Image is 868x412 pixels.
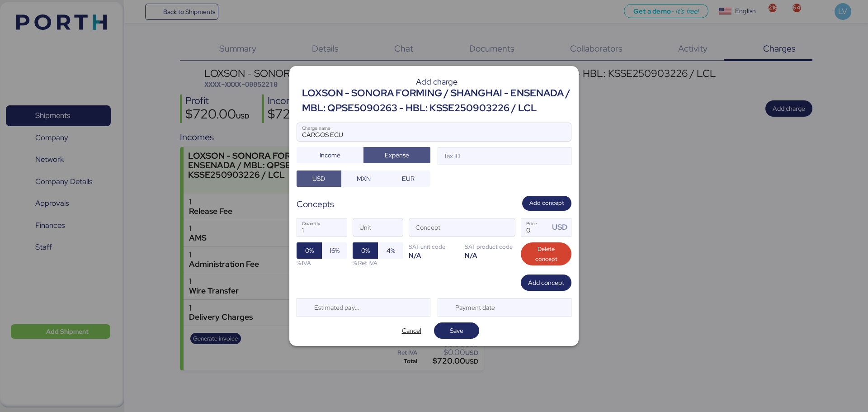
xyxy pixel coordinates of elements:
input: Concept [409,218,493,237]
span: 0% [361,245,370,256]
button: USD [297,170,341,187]
button: 16% [322,242,347,259]
div: SAT unit code [409,242,459,251]
div: LOXSON - SONORA FORMING / SHANGHAI - ENSENADA / MBL: QPSE5090263 - HBL: KSSE250903226 / LCL [302,86,571,115]
div: Concepts [297,198,334,211]
div: Tax ID [442,151,460,161]
span: Add concept [528,277,564,288]
button: Add concept [521,275,571,291]
button: Cancel [389,322,434,339]
input: Price [521,218,549,237]
button: ConceptConcept [496,220,515,239]
button: 4% [378,242,403,259]
button: 0% [353,242,378,259]
span: MXN [357,173,371,184]
input: Quantity [297,218,347,237]
span: Save [450,325,463,336]
button: Save [434,322,479,339]
div: % Ret IVA [353,259,403,267]
span: Cancel [402,325,421,336]
span: Income [320,150,340,161]
div: SAT product code [465,242,515,251]
span: USD [312,173,325,184]
div: % IVA [297,259,347,267]
span: 4% [387,245,395,256]
span: 0% [305,245,314,256]
button: Delete concept [521,242,571,266]
button: EUR [386,170,430,187]
div: N/A [465,251,515,260]
span: 16% [330,245,340,256]
input: Charge name [297,123,571,141]
span: Delete concept [528,244,564,264]
button: Expense [363,147,430,163]
button: Income [297,147,363,163]
button: Add concept [522,196,571,211]
input: Unit [353,218,403,237]
span: EUR [402,173,415,184]
button: MXN [341,170,386,187]
div: Add charge [302,78,571,86]
span: Expense [385,150,409,161]
button: 0% [297,242,322,259]
div: N/A [409,251,459,260]
span: Add concept [529,198,564,208]
div: USD [552,222,571,233]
